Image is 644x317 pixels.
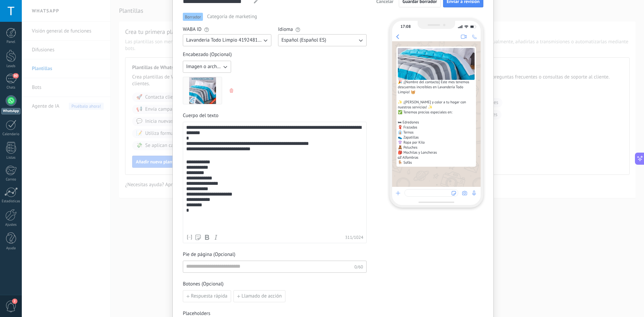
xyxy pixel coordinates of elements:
span: Cuerpo del texto [183,112,367,119]
span: Llamado de acción [241,294,282,299]
button: Español (Español ES) [278,34,367,46]
span: 80 [13,73,18,78]
img: Preview [398,48,475,80]
span: Categoría de marketing [207,13,257,20]
button: Respuesta rápida [183,290,231,302]
img: Preview [189,77,216,104]
span: Pie de página (Opcional) [183,251,367,258]
span: 311 / 1024 [345,235,363,240]
span: Botones (Opcional) [183,281,367,287]
button: Lavanderia Todo Limpio 419248194595731 [183,34,271,46]
span: 0/60 [355,264,363,270]
div: Estadísticas [1,199,21,204]
div: Ayuda [1,246,21,251]
div: Listas [1,156,21,160]
div: Chats [1,86,21,90]
span: Español (Español ES) [281,37,326,44]
span: 2 [12,299,17,304]
span: Placeholders [183,310,367,317]
div: WhatsApp [1,108,20,114]
span: Borrador [183,13,203,21]
span: 🎉 ¡[Nombre del contacto] Este mes tenemos descuentos increíbles en Lavandería Todo Limpio! 🧺 ✨ ¡[... [398,80,475,165]
div: Calendario [1,132,21,137]
span: Imagen o archivo [186,63,222,70]
div: Ajustes [1,223,21,227]
span: Idioma [278,26,293,33]
div: Panel [1,40,21,44]
div: Leads [1,64,21,68]
span: Respuesta rápida [191,294,227,299]
button: Imagen o archivo [183,61,231,73]
span: Encabezado (Opcional) [183,51,367,58]
button: Llamado de acción [233,290,285,302]
div: 17:08 [400,24,411,29]
div: Correo [1,177,21,182]
span: Lavanderia Todo Limpio 419248194595731 [186,37,262,44]
span: WABA ID [183,26,202,33]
